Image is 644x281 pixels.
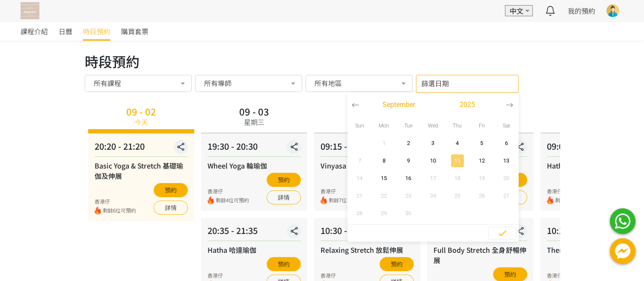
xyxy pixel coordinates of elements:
span: 12 [472,157,491,165]
div: 10:15 - 11:15 [547,224,640,241]
button: 19 [469,169,494,187]
div: Sun [347,117,372,134]
button: 30 [396,204,421,222]
div: 今天 [134,117,148,127]
span: 剩餘4位可預約 [216,196,249,204]
span: 17 [423,174,442,183]
button: 1 [372,134,396,152]
div: Vinyasa Flow 流瑜伽 [321,160,414,171]
span: 13 [496,157,516,165]
a: 詳情 [154,201,188,215]
span: 所有課程 [94,79,121,87]
span: 剩餘6位可預約 [103,207,136,215]
a: 購買套票 [121,22,148,41]
span: 24 [423,192,442,200]
div: 香港仔 [547,187,588,195]
span: 日曆 [59,26,72,36]
button: 4 [445,134,469,152]
span: 剩餘6位可預約 [555,196,588,204]
button: 13 [494,152,518,169]
button: 2025 [433,98,502,111]
button: 11 [445,152,469,169]
a: 時段預約 [83,22,110,41]
div: 09:15 - 10:15 [321,140,414,157]
span: 22 [374,192,394,200]
div: Thu [445,117,469,134]
span: 時段預約 [83,26,110,36]
div: 香港仔 [321,272,362,279]
button: 16 [396,169,421,187]
span: 課程介紹 [21,26,48,36]
div: 09 - 03 [239,106,269,116]
div: Basic Yoga & Stretch 基礎瑜伽及伸展 [95,160,188,181]
span: 6 [496,139,516,148]
button: 24 [421,187,445,204]
span: 所有地區 [315,79,342,87]
button: 20 [494,169,518,187]
div: 香港仔 [321,187,362,195]
button: 預約 [154,183,188,197]
div: Hatha 哈達瑜伽 [208,245,301,255]
div: Wed [421,117,445,134]
span: 14 [350,174,369,183]
button: 8 [372,152,396,169]
span: 8 [374,157,394,165]
div: 香港仔 [208,272,249,279]
button: 6 [494,134,518,152]
button: 10 [421,152,445,169]
button: 7 [347,152,372,169]
button: 28 [347,204,372,222]
div: 09 - 02 [126,106,156,116]
button: 14 [347,169,372,187]
span: 15 [374,174,394,183]
div: Wheel Yoga 輪瑜伽 [208,160,301,171]
div: Full Body Stretch 全身舒暢伸展 [433,245,527,265]
span: 所有導師 [204,79,231,87]
button: 12 [469,152,494,169]
button: 18 [445,169,469,187]
span: 21 [350,192,369,200]
button: 預約 [267,257,301,271]
span: 28 [350,209,369,218]
button: 15 [372,169,396,187]
div: 香港仔 [547,272,588,279]
span: 3 [423,139,442,148]
img: fire.png [208,196,214,204]
a: 課程介紹 [21,22,48,41]
div: Mon [372,117,396,134]
button: 22 [372,187,396,204]
span: 5 [472,139,491,148]
span: 2025 [460,100,475,110]
div: 香港仔 [208,187,249,195]
button: 預約 [380,257,414,271]
div: 20:20 - 21:20 [95,140,188,157]
span: 購買套票 [121,26,148,36]
a: 我的預約 [568,6,595,16]
button: 29 [372,204,396,222]
div: Theme Yoga 主題瑜伽 [547,245,640,255]
div: Fri [469,117,494,134]
span: 20 [496,174,516,183]
span: September [383,100,415,110]
button: 5 [469,134,494,152]
span: 23 [399,192,418,200]
div: 香港仔 [95,198,136,205]
span: 4 [448,139,467,148]
span: 26 [472,192,491,200]
div: Sat [494,117,518,134]
div: Tue [396,117,421,134]
span: 25 [448,192,467,200]
input: 篩選日期 [416,75,519,93]
div: 19:30 - 20:30 [208,140,301,157]
span: 剩餘7位可預約 [329,196,362,204]
div: 10:30 - 11:30 [321,224,414,241]
button: 26 [469,187,494,204]
div: Relaxing Stretch 放鬆伸展 [321,245,414,255]
div: 20:35 - 21:35 [208,224,301,241]
button: 3 [421,134,445,152]
img: fire.png [95,207,101,215]
a: 日曆 [59,22,72,41]
button: 2 [396,134,421,152]
button: 21 [347,187,372,204]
